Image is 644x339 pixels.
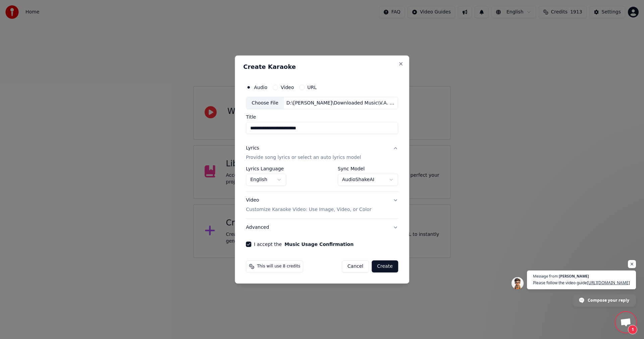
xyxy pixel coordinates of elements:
div: D:\[PERSON_NAME]\Downloaded Music\V.A. -- Bonehead Crunchers Vols. 1-5\Bonehead Crunchers Vol.4 (... [284,100,398,107]
button: Cancel [342,260,369,272]
button: I accept the [284,242,354,247]
div: Video [246,197,371,213]
p: Provide song lyrics or select an auto lyrics model [246,155,361,161]
div: Lyrics [246,145,259,152]
label: Audio [254,85,267,90]
label: I accept the [254,242,354,247]
h2: Create Karaoke [243,64,401,70]
label: Title [246,115,398,120]
label: Video [281,85,294,90]
button: Advanced [246,219,398,236]
button: VideoCustomize Karaoke Video: Use Image, Video, or Color [246,192,398,219]
label: URL [307,85,317,90]
p: Customize Karaoke Video: Use Image, Video, or Color [246,206,371,213]
label: Sync Model [338,167,398,171]
button: LyricsProvide song lyrics or select an auto lyrics model [246,140,398,167]
button: Create [372,260,398,272]
span: This will use 8 credits [257,264,300,269]
div: LyricsProvide song lyrics or select an auto lyrics model [246,167,398,192]
label: Lyrics Language [246,167,286,171]
div: Choose File [246,97,284,109]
